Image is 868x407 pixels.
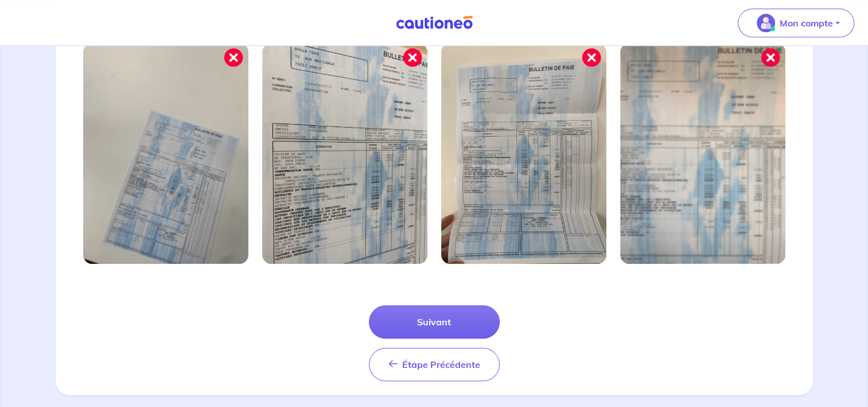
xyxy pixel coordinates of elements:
[738,9,854,37] button: illu_account_valid_menu.svgMon compte
[402,359,480,370] span: Étape Précédente
[441,43,606,264] img: Image mal cadrée 3
[620,43,785,264] img: Image mal cadrée 4
[757,14,775,32] img: illu_account_valid_menu.svg
[369,348,500,381] button: Étape Précédente
[780,16,833,30] p: Mon compte
[391,16,477,30] img: Cautioneo
[369,305,500,339] button: Suivant
[83,43,248,264] img: Image mal cadrée 1
[262,43,427,264] img: Image mal cadrée 2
